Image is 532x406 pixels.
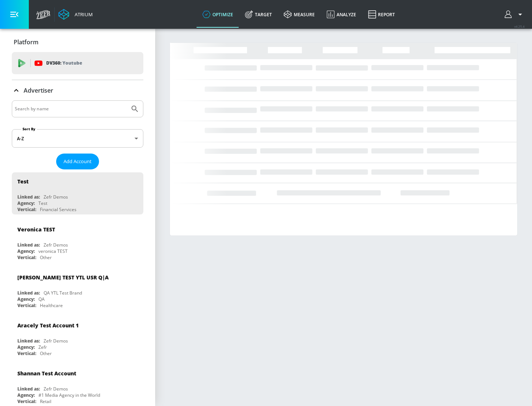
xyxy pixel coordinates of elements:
[17,296,35,302] div: Agency:
[17,386,40,392] div: Linked as:
[21,127,37,131] label: Sort By
[12,220,143,262] div: Veronica TESTLinked as:Zefr DemosAgency:veronica TESTVertical:Other
[64,157,92,166] span: Add Account
[17,200,35,206] div: Agency:
[362,1,401,28] a: Report
[514,24,525,28] span: v 4.25.4
[72,11,93,18] div: Atrium
[17,290,40,296] div: Linked as:
[17,194,40,200] div: Linked as:
[12,80,143,101] div: Advertiser
[12,268,143,310] div: [PERSON_NAME] TEST YTL USR Q|ALinked as:QA YTL Test BrandAgency:QAVertical:Healthcare
[17,322,79,329] div: Aracely Test Account 1
[62,59,82,67] p: Youtube
[197,1,239,28] a: optimize
[40,350,52,357] div: Other
[321,1,362,28] a: Analyze
[44,194,68,200] div: Zefr Demos
[40,254,52,261] div: Other
[38,392,100,398] div: #1 Media Agency in the World
[12,32,143,52] div: Platform
[38,200,47,206] div: Test
[12,172,143,214] div: TestLinked as:Zefr DemosAgency:TestVertical:Financial Services
[17,242,40,248] div: Linked as:
[44,242,68,248] div: Zefr Demos
[40,302,63,309] div: Healthcare
[40,398,51,405] div: Retail
[58,9,93,20] a: Atrium
[44,386,68,392] div: Zefr Demos
[17,274,109,281] div: [PERSON_NAME] TEST YTL USR Q|A
[38,248,68,254] div: veronica TEST
[56,154,99,169] button: Add Account
[17,350,36,357] div: Vertical:
[38,344,47,350] div: Zefr
[15,104,127,114] input: Search by name
[17,254,36,261] div: Vertical:
[12,316,143,358] div: Aracely Test Account 1Linked as:Zefr DemosAgency:ZefrVertical:Other
[239,1,278,28] a: Target
[44,290,82,296] div: QA YTL Test Brand
[17,370,76,377] div: Shannan Test Account
[46,59,82,67] p: DV360:
[17,248,35,254] div: Agency:
[17,302,36,309] div: Vertical:
[17,398,36,405] div: Vertical:
[44,338,68,344] div: Zefr Demos
[40,206,76,213] div: Financial Services
[17,344,35,350] div: Agency:
[12,52,143,74] div: DV360: Youtube
[12,129,143,148] div: A-Z
[38,296,45,302] div: QA
[17,206,36,213] div: Vertical:
[17,178,28,185] div: Test
[17,226,55,233] div: Veronica TEST
[17,338,40,344] div: Linked as:
[278,1,321,28] a: measure
[17,392,35,398] div: Agency:
[14,38,38,46] p: Platform
[24,86,53,94] p: Advertiser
